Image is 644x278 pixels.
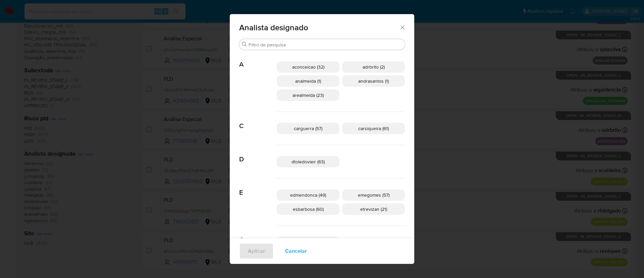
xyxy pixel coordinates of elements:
div: carsiqueira (61) [342,123,405,134]
span: carsiqueira (61) [358,125,389,132]
span: A [239,50,277,69]
span: emegomes (57) [358,192,389,198]
input: Filtro de pesquisa [249,42,402,48]
span: esbarbosa (60) [293,206,324,212]
div: adrbrito (2) [342,61,405,73]
span: C [239,112,277,130]
button: Cancelar [276,243,316,259]
div: arealmeida (23) [277,89,339,101]
span: G [239,226,277,244]
div: etrevizan (21) [342,203,405,215]
div: aconceicao (32) [277,61,339,73]
div: emegomes (57) [342,189,405,201]
span: D [239,145,277,163]
div: carguerra (57) [277,123,339,134]
div: esbarbosa (60) [277,203,339,215]
div: analmeida (1) [277,75,339,87]
span: andrasantos (1) [358,78,389,84]
div: dtoledovieir (63) [277,156,339,167]
span: arealmeida (23) [292,92,324,98]
span: E [239,178,277,197]
div: andrasantos (1) [342,75,405,87]
span: carguerra (57) [294,125,322,132]
span: analmeida (1) [295,78,321,84]
span: edmendonca (49) [290,192,326,198]
button: Buscar [242,42,247,47]
div: edmendonca (49) [277,189,339,201]
span: Analista designado [239,24,399,32]
span: dtoledovieir (63) [291,158,325,165]
span: adrbrito (2) [363,64,385,70]
span: aconceicao (32) [292,64,324,70]
span: Cancelar [285,244,307,259]
button: Fechar [399,24,405,30]
div: gpetenuci (1) [277,237,339,248]
span: etrevizan (21) [360,206,387,212]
